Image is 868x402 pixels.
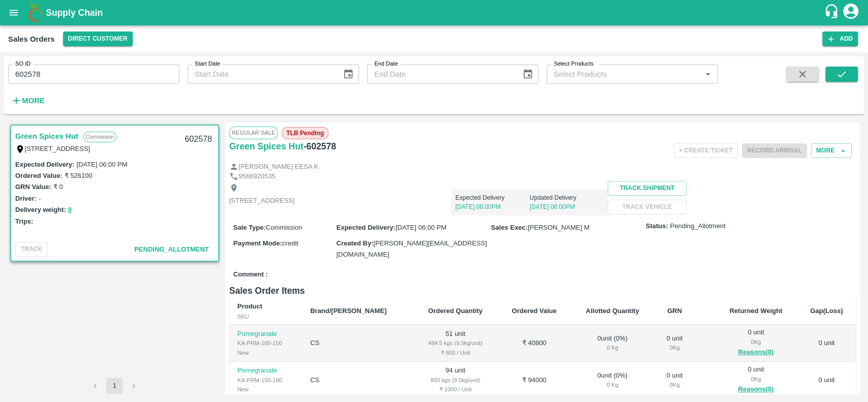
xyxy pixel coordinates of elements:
input: Enter SO ID [8,65,179,84]
input: End Date [367,65,514,84]
div: 0 unit [662,334,687,353]
b: Product [237,302,262,310]
p: Updated Delivery [529,193,604,202]
a: Green Spices Hut [15,130,78,143]
div: 0 unit [723,328,789,358]
label: Comment : [233,270,268,280]
div: 0 Kg [662,343,687,352]
span: TLB Pending [282,127,328,139]
label: SO ID [15,60,31,68]
div: customer-support [824,4,842,22]
p: 9566920535 [238,172,275,181]
label: [STREET_ADDRESS] [25,145,91,152]
a: Green Spices Hut [229,139,304,153]
td: CS [302,362,413,399]
label: GRN Value: [15,183,51,191]
label: Ordered Value: [15,172,62,179]
td: 94 unit [413,362,497,399]
div: New [237,348,294,357]
b: Ordered Value [512,307,557,315]
b: Allotted Quantity [586,307,639,315]
b: GRN [667,307,682,315]
p: Expected Delivery [455,193,529,202]
p: Pomegranate [237,329,294,339]
label: Created By : [336,239,373,247]
div: 0 Kg [723,375,789,384]
button: Select DC [63,32,133,46]
label: Trips: [15,218,33,225]
b: Brand/[PERSON_NAME] [310,307,386,315]
label: Expected Delivery : [15,161,74,168]
button: Choose date [518,65,537,84]
label: End Date [374,60,398,68]
div: KA-PRM-100-150 [237,338,294,348]
td: 51 unit [413,325,497,362]
a: Supply Chain [46,6,824,20]
button: 0 [68,204,72,216]
div: KA-PRM-150-180 [237,376,294,385]
div: 0 Kg [579,343,646,352]
span: Pending_Allotment [670,222,726,231]
span: Pending_Allotment [134,245,209,253]
b: Ordered Quantity [428,307,483,315]
div: 893 kgs (9.5kg/unit) [421,376,489,385]
label: Payment Mode : [233,239,282,247]
b: Gap(Loss) [810,307,843,315]
td: 0 unit [797,362,856,399]
div: 0 unit [662,371,687,390]
span: Regular Sale [229,127,278,139]
span: [PERSON_NAME][EMAIL_ADDRESS][DOMAIN_NAME] [336,239,487,258]
label: Sale Type : [233,224,266,231]
label: Sales Exec : [491,224,528,231]
td: CS [302,325,413,362]
div: Sales Orders [8,33,55,46]
b: Supply Chain [46,8,103,18]
button: Open [701,68,714,81]
div: 0 unit ( 0 %) [579,334,646,353]
input: Select Products [550,68,698,81]
label: Expected Delivery : [336,224,395,231]
p: [STREET_ADDRESS] [229,196,295,206]
h6: - 602578 [304,139,336,153]
button: Choose date [339,65,358,84]
div: ₹ 800 / Unit [421,348,489,357]
label: - [39,195,41,202]
label: Start Date [195,60,220,68]
strong: More [22,97,45,105]
button: Reasons(0) [723,347,789,358]
span: [DATE] 06:00 PM [396,224,446,231]
div: SKU [237,312,294,321]
td: ₹ 94000 [498,362,571,399]
button: Add [822,32,858,46]
label: [DATE] 06:00 PM [76,161,127,168]
img: logo [25,3,46,23]
label: Status: [646,222,668,231]
p: Commission [83,132,116,142]
span: Commission [266,224,303,231]
label: ₹ 0 [53,183,63,191]
label: ₹ 526100 [64,172,92,179]
button: More [8,92,47,109]
div: 484.5 kgs (9.5kg/unit) [421,338,489,348]
input: Start Date [188,65,335,84]
button: open drawer [2,1,25,24]
div: ₹ 1000 / Unit [421,385,489,394]
label: Delivery weight: [15,206,66,213]
button: Track Shipment [608,181,686,196]
span: credit [282,239,298,247]
button: More [811,143,852,158]
h6: Sales Order Items [229,284,856,298]
div: 0 unit ( 0 %) [579,371,646,390]
label: Driver: [15,195,37,202]
td: 0 unit [797,325,856,362]
span: Please dispatch the trip before ending [742,146,807,154]
p: Pomegranate [237,366,294,376]
span: [PERSON_NAME] M [528,224,589,231]
div: 0 Kg [723,337,789,347]
div: 0 Kg [662,380,687,389]
div: account of current user [842,2,860,23]
b: Returned Weight [730,307,783,315]
div: 0 unit [723,365,789,395]
label: Select Products [554,60,593,68]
